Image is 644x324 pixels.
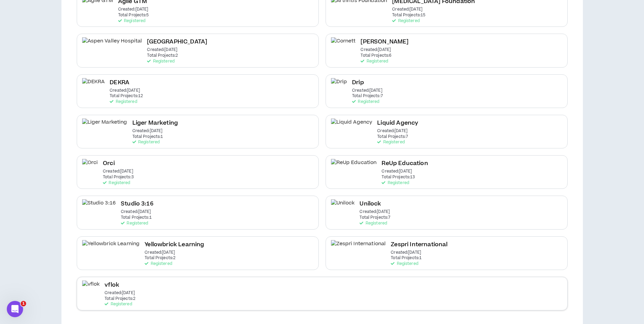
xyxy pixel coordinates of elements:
h2: [GEOGRAPHIC_DATA] [147,37,207,47]
p: Registered [391,262,418,266]
img: ReUp Education [331,159,377,174]
p: Registered [377,140,404,145]
p: Registered [361,59,388,64]
p: Created: [DATE] [377,129,407,133]
img: Liquid Agency [331,119,372,134]
img: Liger Marketing [82,119,127,134]
p: Registered [132,140,160,145]
iframe: Intercom live chat [7,301,23,317]
p: Created: [DATE] [391,250,421,255]
p: Total Projects: 12 [110,94,143,98]
h2: ReUp Education [382,159,428,168]
h2: Liquid Agency [377,119,418,128]
img: Yellowbrick Learning [82,240,140,255]
p: Total Projects: 5 [118,13,149,18]
p: Total Projects: 1 [132,134,163,139]
p: Created: [DATE] [118,7,148,12]
h2: Zespri International [391,240,447,249]
h2: Unilock [360,199,381,209]
p: Created: [DATE] [105,291,135,295]
p: Total Projects: 6 [361,53,391,58]
p: Created: [DATE] [147,48,177,52]
img: Zespri International [331,240,386,255]
h2: Orci [103,159,115,168]
p: Created: [DATE] [360,210,390,214]
img: Aspen Valley Hospital [82,37,142,53]
p: Registered [352,100,379,104]
p: Total Projects: 7 [352,94,383,98]
p: Total Projects: 7 [377,134,408,139]
img: Cornett [331,37,356,53]
p: Total Projects: 3 [103,175,134,180]
img: Drip [331,78,347,93]
p: Total Projects: 1 [391,256,422,260]
p: Registered [145,262,172,266]
p: Registered [105,302,132,307]
img: Unilock [331,199,355,215]
h2: Yellowbrick Learning [145,240,204,249]
p: Registered [118,19,145,23]
p: Created: [DATE] [352,88,382,93]
p: Created: [DATE] [361,48,391,52]
p: Registered [110,100,137,104]
p: Registered [360,221,387,226]
img: Orci [82,159,98,174]
h2: Liger Marketing [132,119,178,128]
p: Total Projects: 13 [382,175,415,180]
p: Registered [103,181,130,185]
h2: Studio 3:16 [121,199,153,209]
p: Created: [DATE] [110,88,140,93]
p: Registered [392,19,419,23]
p: Total Projects: 2 [147,53,178,58]
p: Created: [DATE] [121,210,151,214]
p: Created: [DATE] [382,169,412,174]
span: 1 [21,301,26,306]
p: Total Projects: 7 [360,215,390,220]
p: Created: [DATE] [103,169,133,174]
p: Total Projects: 1 [121,215,152,220]
h2: Drip [352,78,364,87]
p: Created: [DATE] [145,250,175,255]
p: Created: [DATE] [392,7,422,12]
h2: [PERSON_NAME] [361,37,408,47]
p: Total Projects: 2 [145,256,176,260]
h2: DEKRA [110,78,129,87]
p: Registered [121,221,148,226]
h2: vflok [105,281,119,290]
img: DEKRA [82,78,105,93]
p: Registered [382,181,409,185]
p: Total Projects: 15 [392,13,425,18]
p: Registered [147,59,174,64]
p: Created: [DATE] [132,129,163,133]
p: Total Projects: 2 [105,296,135,301]
img: Studio 3:16 [82,199,116,215]
img: vflok [82,281,100,296]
